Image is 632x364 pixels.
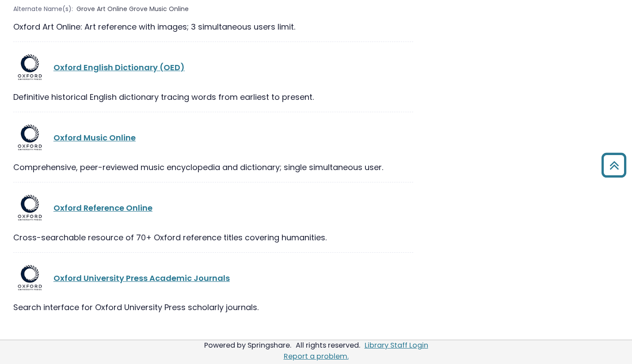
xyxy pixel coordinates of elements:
span: Grove Art Online Grove Music Online [76,4,189,14]
a: Library Staff Login [365,340,428,350]
div: Powered by Springshare. [203,340,293,350]
div: Cross-searchable resource of 70+ Oxford reference titles covering humanities. [13,231,413,243]
div: Search interface for Oxford University Press scholarly journals. [13,301,413,313]
div: Definitive historical English dictionary tracing words from earliest to present. [13,91,413,103]
span: Alternate Name(s): [13,4,73,14]
a: Oxford Music Online [53,132,136,143]
a: Oxford English Dictionary (OED) [53,62,185,73]
div: Oxford Art Online: Art reference with images; 3 simultaneous users limit. [13,21,413,33]
div: All rights reserved. [294,340,362,350]
a: Oxford University Press Academic Journals [53,273,230,284]
a: Oxford Reference Online [53,202,152,213]
a: Back to Top [598,157,630,173]
div: Comprehensive, peer-reviewed music encyclopedia and dictionary; single simultaneous user. [13,161,413,173]
a: Report a problem. [284,351,349,361]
